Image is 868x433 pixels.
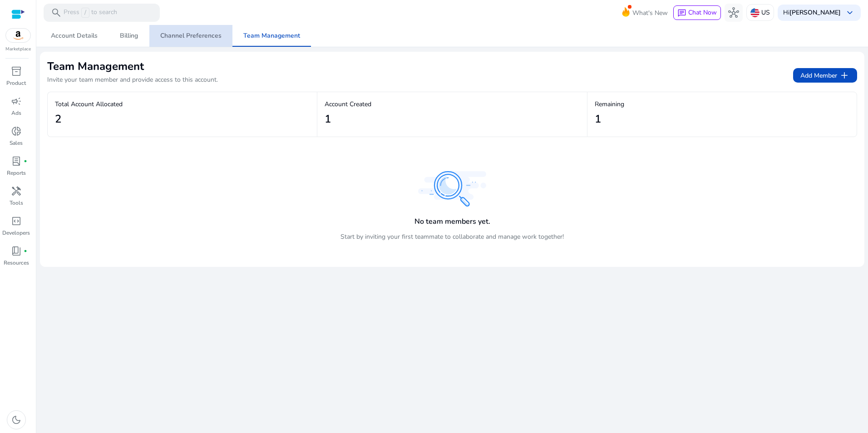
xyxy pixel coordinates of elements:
[725,4,743,22] button: hub
[55,99,310,109] p: Total Account Allocated
[243,33,300,39] span: Team Management
[47,75,218,84] p: Invite your team member and provide access to this account.
[688,8,717,17] span: Chat Now
[11,186,22,197] span: handyman
[6,29,30,42] img: amazon.svg
[761,5,770,20] p: US
[793,68,857,83] button: Add Memberadd
[340,232,564,241] p: Start by inviting your first teammate to collaborate and manage work together!
[24,249,27,253] span: fiber_manual_record
[789,8,841,17] b: [PERSON_NAME]
[47,59,218,74] h2: Team Management
[677,9,686,18] span: chat
[64,8,117,18] p: Press to search
[11,126,22,137] span: donut_small
[81,8,89,18] span: /
[11,414,22,425] span: dark_mode
[51,7,62,18] span: search
[595,113,601,126] h2: 1
[632,5,668,21] span: What's New
[11,246,22,256] span: book_4
[728,7,739,18] span: hub
[11,96,22,107] span: campaign
[7,169,26,177] p: Reports
[5,46,31,53] p: Marketplace
[414,217,490,226] h4: No team members yet.
[10,139,23,147] p: Sales
[800,70,850,81] span: Add Member
[51,33,98,39] span: Account Details
[844,7,855,18] span: keyboard_arrow_down
[325,113,331,126] h2: 1
[750,8,759,17] img: us.svg
[55,113,61,126] h2: 2
[11,156,22,167] span: lab_profile
[120,33,138,39] span: Billing
[160,33,222,39] span: Channel Preferences
[11,109,21,117] p: Ads
[24,159,27,163] span: fiber_manual_record
[783,10,841,16] p: Hi
[11,216,22,226] span: code_blocks
[325,99,579,109] p: Account Created
[2,229,30,237] p: Developers
[595,99,849,109] p: Remaining
[10,199,23,207] p: Tools
[418,171,486,207] img: no_search_result_found.svg
[673,5,721,20] button: chatChat Now
[839,70,850,81] span: add
[6,79,26,87] p: Product
[4,259,29,267] p: Resources
[11,66,22,77] span: inventory_2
